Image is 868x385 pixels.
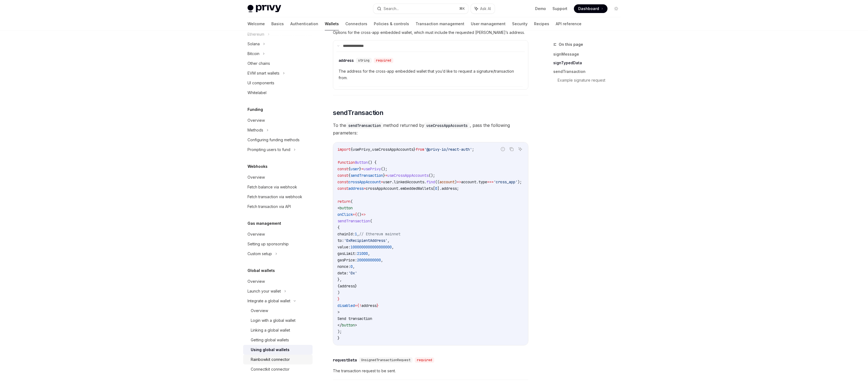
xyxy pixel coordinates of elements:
span: '0xRecipientAddress' [344,238,387,243]
span: { [337,225,340,230]
span: 1 [355,232,357,236]
div: address [339,58,354,63]
a: API reference [556,17,581,30]
div: required [374,58,393,63]
span: (); [381,166,387,171]
div: Other chains [247,60,270,67]
div: Methods [247,127,263,133]
div: Overview [247,231,265,238]
button: Report incorrect code [499,146,506,153]
a: Overview [243,172,313,182]
span: ); [517,179,522,184]
button: Search...⌘K [373,4,468,14]
span: value: [337,245,351,249]
span: { [351,147,353,152]
a: Login with a global wallet [243,316,313,325]
span: { [348,173,351,178]
button: Ask AI [517,146,524,153]
div: Connectkit connector [251,366,290,373]
span: const [337,186,348,191]
h5: Funding [247,106,263,113]
span: = [364,186,366,191]
span: 0 [435,186,437,191]
div: Configuring funding methods [247,137,300,143]
a: sendTransaction [553,67,625,76]
h5: Gas management [247,220,281,227]
a: Basics [271,17,284,30]
span: > [337,310,340,315]
span: useCrossAppAccounts [372,147,413,152]
span: < [337,206,340,210]
code: useCrossAppAccounts [424,123,470,129]
span: chainId: [337,232,355,236]
a: Whitelabel [243,88,313,98]
a: Linking a global wallet [243,325,313,335]
span: = [353,212,355,217]
a: Rainbowkit connector [243,355,313,364]
span: disabled [337,303,355,308]
div: Search... [384,5,399,12]
span: address [361,303,377,308]
div: Bitcoin [247,50,259,57]
div: Overview [247,117,265,124]
span: ) [455,179,457,184]
span: type [478,179,487,184]
span: ; [457,186,459,191]
a: Overview [243,116,313,125]
span: 'cross_app' [494,179,517,184]
a: Transaction management [416,17,464,30]
span: => [457,179,461,184]
a: Example signature request [558,76,625,85]
span: const [337,179,348,184]
span: , [368,251,370,256]
a: Demo [535,6,546,11]
a: Overview [243,229,313,239]
span: const [337,173,348,178]
h5: Webhooks [247,163,268,170]
span: ! [359,303,361,308]
button: Ask AI [471,4,495,14]
span: ; [472,147,474,152]
button: Toggle dark mode [612,4,621,13]
a: Getting global wallets [243,335,313,345]
span: (); [429,173,435,178]
span: } [413,147,416,152]
span: account [439,179,455,184]
a: Other chains [243,59,313,68]
span: , [381,258,383,262]
span: The address for the cross-app embedded wallet that you’d like to request a signature/transaction ... [339,68,523,81]
span: . [476,179,478,184]
a: Connectors [345,17,367,30]
span: UnsignedTransactionRequest [361,358,410,362]
span: Ask AI [480,6,491,11]
span: import [337,147,351,152]
span: ]. [437,186,442,191]
a: Fetch balance via webhook [243,182,313,192]
span: The transaction request to be sent. [333,368,528,374]
span: [ [433,186,435,191]
span: button [342,323,355,328]
span: } [377,303,379,308]
div: Getting global wallets [251,337,289,343]
span: address [442,186,457,191]
span: On this page [559,41,583,48]
span: () { [368,160,377,165]
a: UI components [243,78,313,88]
span: sendTransaction [351,173,383,178]
a: Security [512,17,528,30]
span: = [381,179,383,184]
div: Custom setup [247,251,272,257]
a: Configuring funding methods [243,135,313,145]
div: requestData [333,357,357,363]
div: Prompting users to fund [247,146,290,153]
a: Setting up sponsorship [243,239,313,249]
span: </ [337,323,342,328]
span: button [340,206,353,210]
a: signTypedData [553,59,625,67]
span: , [387,238,390,243]
span: > [355,323,357,328]
div: Login with a global wallet [251,317,295,324]
span: usePrivy [353,147,370,152]
span: = [361,166,364,171]
span: } [337,336,340,341]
